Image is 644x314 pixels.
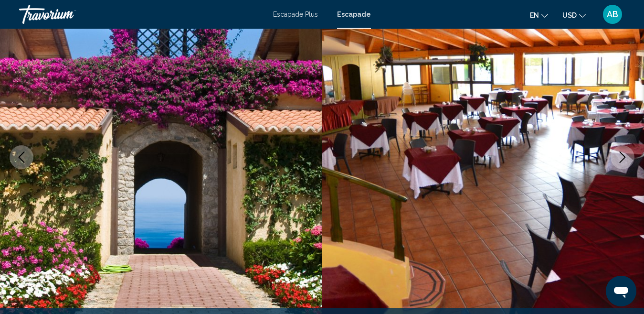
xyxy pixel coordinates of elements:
a: Escapade [337,11,371,18]
a: Escapade Plus [273,11,318,18]
font: AB [607,9,618,19]
button: Previous image [10,145,33,169]
font: USD [562,11,577,19]
a: Travorium [19,5,264,24]
font: en [530,11,539,19]
button: Next image [611,145,634,169]
button: Schimbați limba [530,8,548,22]
button: Schimbați moneda [562,8,586,22]
button: Meniu utilizator [600,4,625,24]
iframe: Кнопка запуска окна обмена сообщениями [606,276,636,306]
